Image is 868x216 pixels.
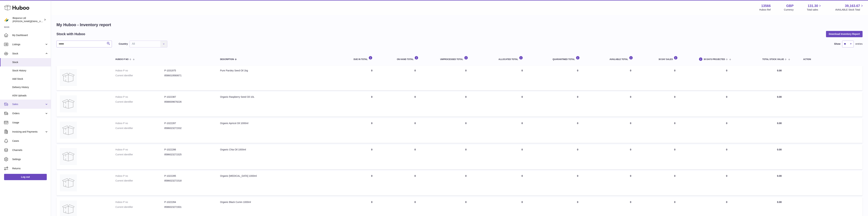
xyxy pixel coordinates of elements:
span: 0 [577,175,578,177]
dt: Current identifier [115,205,164,209]
td: 0 [655,66,694,90]
dt: Current identifier [115,74,164,77]
td: 0 [437,171,495,196]
dt: Huboo P no [115,122,164,125]
span: Delivery History [12,86,48,89]
span: Stock [12,61,48,64]
td: 0 [350,92,393,117]
label: Country [119,42,128,46]
span: 0.00 [777,148,782,151]
h2: Stock with Huboo [56,32,85,36]
td: 0 [694,145,759,169]
td: 0 [495,92,549,117]
span: Usage [12,121,48,124]
span: Settings [12,158,48,161]
td: 0 [393,118,437,143]
a: 131.30 Total sales [807,4,822,11]
span: Add Stock [12,77,48,81]
td: 0 [606,118,655,143]
div: Currency [784,8,794,11]
dd: P-1022284 [164,201,213,204]
span: [PERSON_NAME][EMAIL_ADDRESS][DOMAIN_NAME] [13,20,68,23]
button: Download Inventory Report [826,31,863,37]
span: Total stock value [762,58,784,61]
img: product image [60,69,77,86]
span: 0.00 [777,69,782,72]
td: 0 [495,118,549,143]
div: AVAILABLE Total [610,56,652,61]
div: Organic Raspberry Seed Oil 10L [220,95,347,99]
td: 0 [495,171,549,196]
dd: P-1022387 [164,95,213,99]
span: Listings [12,43,45,46]
td: 0 [606,171,655,196]
span: Stock History [12,69,48,72]
td: 0 [437,92,495,117]
dd: P-1031975 [164,69,213,72]
td: 0 [655,92,694,117]
dd: 8586023271532 [164,127,213,130]
td: 0 [655,118,694,143]
dd: 8586023271501 [164,205,213,209]
td: 0 [694,171,759,196]
img: product image [60,122,77,139]
dd: P-1022286 [164,148,213,151]
span: Stock [12,52,45,55]
dt: Current identifier [115,179,164,182]
span: 0.00 [777,96,782,98]
td: 0 [393,66,437,90]
td: 0 [350,171,393,196]
div: Organic Chia Oil 1000ml [220,148,347,151]
dd: P-1022285 [164,174,213,178]
dd: 8586019560671 [164,74,213,77]
dd: 8586023271525 [164,153,213,156]
td: 0 [495,145,549,169]
h1: My Huboo - Inventory report [56,22,863,28]
span: 30 DAYS PROJECTED [704,58,725,61]
dd: 8588009679226 [164,100,213,103]
span: 0 [577,69,578,72]
div: Organic Black Cumin 1000ml [220,201,347,204]
td: 0 [350,118,393,143]
div: Huboo Ref [759,8,771,11]
dt: Current identifier [115,127,164,130]
span: 0.00 [777,175,782,177]
div: UNPROCESSED Total [440,56,492,61]
span: 0.00 [777,201,782,203]
span: Invoicing and Payments [12,130,45,133]
td: 0 [694,66,759,90]
div: ALLOCATED Total [499,56,546,61]
dt: Current identifier [115,153,164,156]
label: Show [834,42,840,46]
td: 0 [694,118,759,143]
div: Biopurus Ltd [13,16,43,23]
td: 0 [655,145,694,169]
span: 0.00 [777,122,782,125]
span: Description [220,58,234,61]
strong: 13566 [761,4,771,8]
td: 0 [606,66,655,90]
img: peter@biopurus.co.uk [4,17,9,22]
span: Total sales [807,8,822,11]
span: AVAILABLE Stock Total [835,8,864,11]
td: 0 [393,92,437,117]
td: 0 [655,171,694,196]
td: 0 [437,145,495,169]
span: 39,163.67 [845,4,860,8]
span: My Dashboard [12,34,48,37]
span: 0 [577,148,578,151]
td: 0 [350,145,393,169]
td: 0 [495,66,549,90]
span: entries [855,42,863,46]
strong: GBP [786,4,794,8]
img: product image [60,95,77,112]
td: 0 [437,66,495,90]
td: 0 [606,145,655,169]
div: 30 DAY SALES [659,56,691,61]
dd: P-1022287 [164,122,213,125]
span: Orders [12,112,45,115]
div: DUE IN TOTAL [353,56,390,61]
td: 0 [694,92,759,117]
span: 0 [577,201,578,203]
td: 0 [393,171,437,196]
